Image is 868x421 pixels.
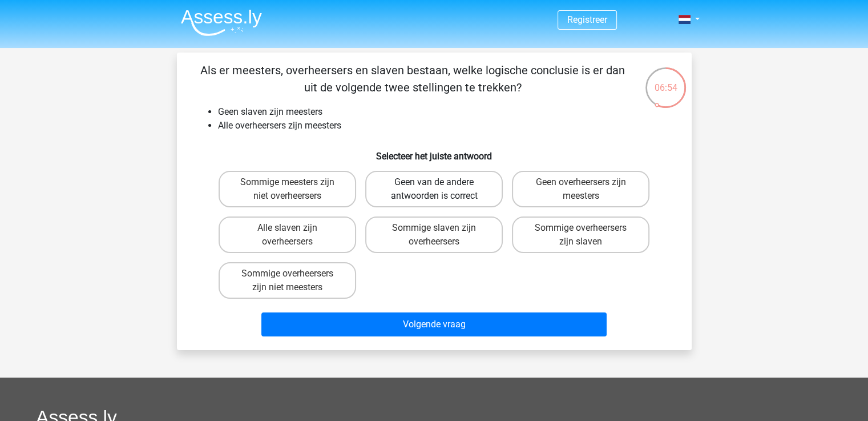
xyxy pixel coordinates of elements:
[195,142,673,162] h6: Selecteer het juiste antwoord
[219,262,356,299] label: Sommige overheersers zijn niet meesters
[219,216,356,253] label: Alle slaven zijn overheersers
[181,9,262,36] img: Assessly
[218,105,673,119] li: Geen slaven zijn meesters
[365,216,503,253] label: Sommige slaven zijn overheersers
[195,62,631,96] p: Als er meesters, overheersers en slaven bestaan, welke logische conclusie is er dan uit de volgen...
[644,66,687,95] div: 06:54
[567,14,607,25] a: Registreer
[218,119,673,133] li: Alle overheersers zijn meesters
[365,171,503,207] label: Geen van de andere antwoorden is correct
[261,312,607,336] button: Volgende vraag
[512,216,649,253] label: Sommige overheersers zijn slaven
[219,171,356,207] label: Sommige meesters zijn niet overheersers
[512,171,649,207] label: Geen overheersers zijn meesters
